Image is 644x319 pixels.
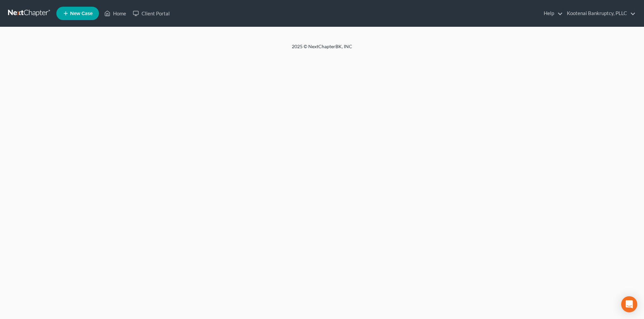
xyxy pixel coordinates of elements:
a: Kootenai Bankruptcy, PLLC [563,7,636,19]
a: Home [101,7,129,19]
a: Client Portal [129,7,173,19]
div: 2025 © NextChapterBK, INC [131,43,513,55]
a: Help [540,7,563,19]
div: Open Intercom Messenger [621,296,637,312]
new-legal-case-button: New Case [56,7,99,20]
